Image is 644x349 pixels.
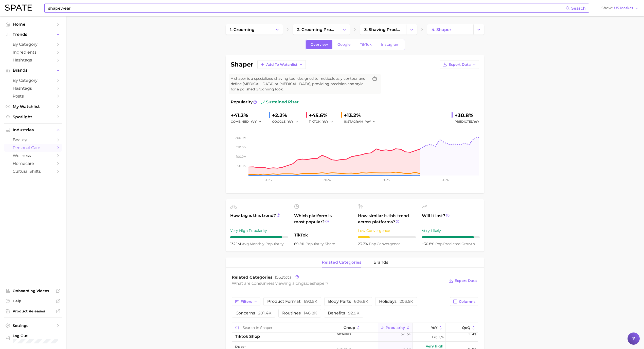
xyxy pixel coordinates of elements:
[4,307,62,315] a: Product Releases
[230,242,242,246] span: 132.1m
[364,27,402,32] span: 3. shaving products
[4,322,62,329] a: Settings
[432,27,451,32] span: 4. shaper
[226,24,272,35] a: 1. grooming
[294,232,352,238] span: TikTok
[337,42,351,47] span: Google
[231,61,253,68] h1: shaper
[13,169,53,174] span: cultural shifts
[13,153,53,158] span: wellness
[288,119,293,124] span: YoY
[369,242,377,246] abbr: popularity index
[328,299,368,304] span: body parts
[13,42,53,47] span: by Category
[386,326,405,330] span: Popularity
[344,111,379,119] div: +13.2%
[431,326,437,330] span: YoY
[275,275,293,280] span: total
[264,178,272,182] tspan: 2023
[13,32,53,37] span: Trends
[13,145,53,150] span: personal care
[431,334,443,340] span: +76.3%
[422,228,480,234] div: Very Likely
[435,242,475,246] span: predicted growth
[360,42,372,47] span: TikTok
[473,24,484,35] button: Change Category
[571,6,586,11] span: Search
[455,111,479,119] div: +30.8%
[13,323,53,328] span: Settings
[231,99,253,105] span: Popularity
[381,42,400,47] span: Instagram
[335,323,378,333] button: group
[272,24,283,35] button: Change Category
[422,242,435,246] span: +30.8%
[4,31,62,38] button: Trends
[13,78,53,83] span: by Category
[13,86,53,91] span: Hashtags
[230,236,288,238] div: 9 / 10
[348,311,360,315] span: 92.9k
[13,309,53,313] span: Product Releases
[306,40,332,49] a: Overview
[382,178,390,182] tspan: 2025
[231,111,265,119] div: +41.2%
[323,119,328,124] span: YoY
[232,297,260,306] button: Filters
[323,178,331,182] tspan: 2024
[435,242,443,246] abbr: popularity index
[309,119,337,125] div: TIKTOK
[4,76,62,84] a: by Category
[48,4,566,12] input: Search here for a brand, industry, or ingredient
[344,326,355,330] span: group
[242,242,250,246] abbr: average
[365,119,376,125] button: YoY
[379,299,413,304] span: holidays
[369,242,400,246] span: convergence
[4,167,62,175] a: cultural shifts
[358,236,416,238] div: 2 / 10
[261,100,265,104] img: sustained riser
[13,68,53,73] span: Brands
[230,27,255,32] span: 1. grooming
[13,58,53,62] span: Hashtags
[4,152,62,160] a: wellness
[450,297,478,306] button: Columns
[356,40,376,49] a: TikTok
[232,280,445,287] div: What are consumers viewing alongside ?
[13,289,53,293] span: Onboarding Videos
[294,242,306,246] span: 89.5%
[304,311,317,315] span: 146.8k
[377,40,404,49] a: Instagram
[4,103,62,110] a: My Watchlist
[232,326,478,342] button: shapertiktok shopretailers57.5kVery high+76.3%-1.4%
[358,242,369,246] span: 23.7%
[459,299,475,304] span: Columns
[232,275,273,280] span: Related Categories
[235,334,260,340] div: tiktok shop
[13,299,53,303] span: Help
[4,287,62,295] a: Onboarding Videos
[258,311,272,315] span: 201.4k
[422,236,480,238] div: 9 / 10
[13,50,53,55] span: Ingredients
[4,297,62,305] a: Help
[13,115,53,119] span: Spotlight
[365,119,371,124] span: YoY
[401,331,411,337] span: 57.5k
[13,94,53,99] span: Posts
[4,67,62,74] button: Brands
[406,24,417,35] button: Change Category
[282,311,317,315] span: routines
[4,84,62,92] a: Hashtags
[601,7,613,9] span: Show
[373,260,388,265] span: brands
[614,7,633,9] span: US Market
[344,119,379,125] div: INSTAGRAM
[455,119,479,125] span: Predicted
[241,299,252,304] span: Filters
[413,323,445,333] button: YoY
[293,24,339,35] a: 2. grooming products
[422,213,480,225] span: Will it last?
[449,62,471,67] span: Export Data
